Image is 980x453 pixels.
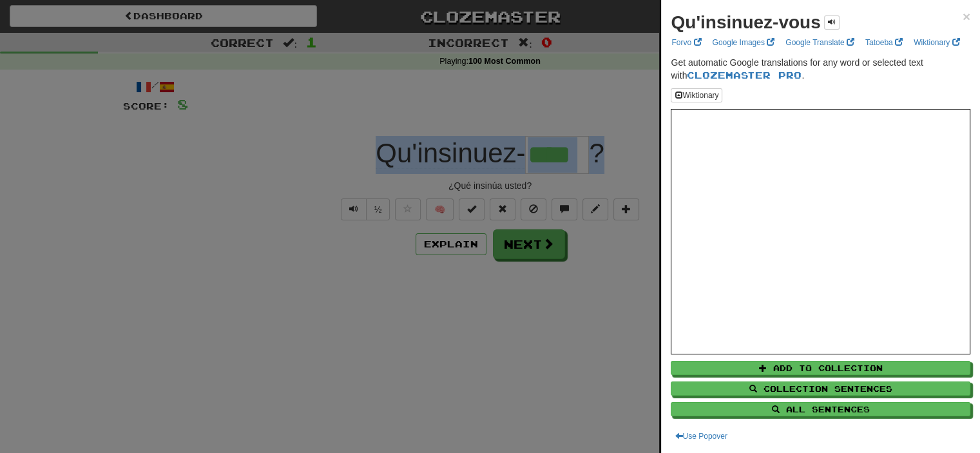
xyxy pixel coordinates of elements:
button: Close [963,10,970,23]
a: Google Images [708,35,778,50]
a: Tatoeba [861,35,907,50]
button: Use Popover [671,429,731,443]
button: Wiktionary [671,88,722,102]
a: Google Translate [782,35,858,50]
button: Add to Collection [671,361,970,375]
button: All Sentences [671,402,970,416]
span: × [963,9,970,24]
a: Wiktionary [910,35,963,50]
p: Get automatic Google translations for any word or selected text with . [671,56,970,82]
button: Collection Sentences [671,381,970,396]
strong: Qu'insinuez-vous [671,12,820,32]
a: Forvo [668,35,705,50]
a: Clozemaster Pro [687,70,802,81]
